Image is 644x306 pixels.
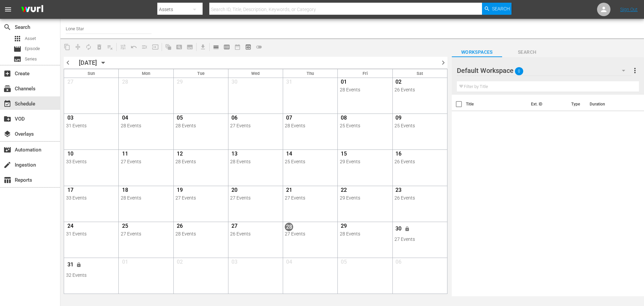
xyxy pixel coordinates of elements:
[62,42,72,52] span: Copy Lineup
[66,187,74,195] span: 17
[515,64,523,78] span: 0
[66,123,117,128] div: 31 Events
[13,55,21,63] span: Series
[64,58,72,67] span: chevron_left
[66,159,117,164] div: 33 Events
[482,3,512,15] button: Search
[121,223,129,231] span: 25
[492,3,510,15] span: Search
[402,226,413,230] span: Unlock and Edit
[128,42,139,52] span: Revert to Primary Episode
[3,85,11,93] span: Channels
[3,115,11,123] span: VOD
[66,261,74,270] span: 31
[121,187,129,195] span: 18
[285,115,293,123] span: 07
[208,40,221,53] span: Day Calendar View
[175,150,184,159] span: 12
[340,159,390,164] div: 29 Events
[340,87,390,92] div: 28 Events
[285,259,293,267] span: 04
[394,150,403,159] span: 16
[230,259,238,267] span: 03
[285,123,335,128] div: 28 Events
[394,259,403,267] span: 06
[452,48,502,56] span: Workspaces
[230,79,238,87] span: 30
[3,23,11,31] span: Search
[394,123,445,128] div: 25 Events
[175,259,184,267] span: 02
[285,187,293,195] span: 21
[394,79,403,87] span: 02
[620,7,638,12] a: Sign Out
[213,44,219,50] span: calendar_view_day_outlined
[631,67,639,75] span: more_vert
[245,44,252,50] span: preview_outlined
[417,71,423,76] span: Sat
[457,61,632,80] div: Default Workspace
[340,223,348,231] span: 29
[340,195,390,201] div: 29 Events
[285,79,293,87] span: 31
[230,223,238,231] span: 27
[175,187,184,195] span: 19
[567,95,586,114] th: Type
[230,150,238,159] span: 13
[88,71,95,76] span: Sun
[115,40,128,53] span: Customize Events
[230,195,281,201] div: 27 Events
[175,231,226,236] div: 28 Events
[174,42,184,52] span: Create Search Block
[230,123,281,128] div: 27 Events
[285,231,335,236] div: 27 Events
[394,195,445,201] div: 26 Events
[340,259,348,267] span: 05
[175,223,184,231] span: 26
[66,79,74,87] span: 27
[3,130,11,138] span: Overlays
[340,115,348,123] span: 08
[25,35,36,42] span: Asset
[243,42,254,52] span: View Backup
[197,71,205,76] span: Tue
[66,195,117,201] div: 33 Events
[285,223,293,231] span: 28
[221,42,232,52] span: Week Calendar View
[175,79,184,87] span: 29
[340,123,390,128] div: 25 Events
[394,187,403,195] span: 23
[64,69,447,294] div: Month View
[121,123,171,128] div: 28 Events
[230,115,238,123] span: 06
[251,71,260,76] span: Wed
[16,2,48,17] img: ans4CAIJ8jUAAAAAAAAAAAAAAAAAAAAAAAAgQb4GAAAAAAAAAAAAAAAAAAAAAAAAJMjXAAAAAAAAAAAAAAAAAAAAAAAAgAT5G...
[121,115,129,123] span: 04
[175,115,184,123] span: 05
[195,40,208,53] span: Download as CSV
[83,42,94,52] span: Loop Content
[394,87,445,92] div: 26 Events
[66,272,117,278] div: 32 Events
[76,262,82,267] span: lock
[121,150,129,159] span: 11
[105,42,115,52] span: Clear Lineup
[340,79,348,87] span: 01
[13,45,21,53] span: Episode
[25,45,40,52] span: Episode
[586,95,626,114] th: Duration
[150,42,161,52] span: Update Metadata from Key Asset
[79,59,97,66] div: [DATE]
[3,176,11,184] span: Reports
[3,100,11,108] span: Schedule
[66,231,117,236] div: 31 Events
[285,195,335,201] div: 27 Events
[232,42,243,52] span: Month Calendar View
[66,223,74,231] span: 24
[230,159,281,164] div: 28 Events
[405,226,410,231] span: lock
[175,195,226,201] div: 27 Events
[161,40,174,53] span: Refresh All Search Blocks
[139,42,150,52] span: Fill episodes with ad slates
[307,71,314,76] span: Thu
